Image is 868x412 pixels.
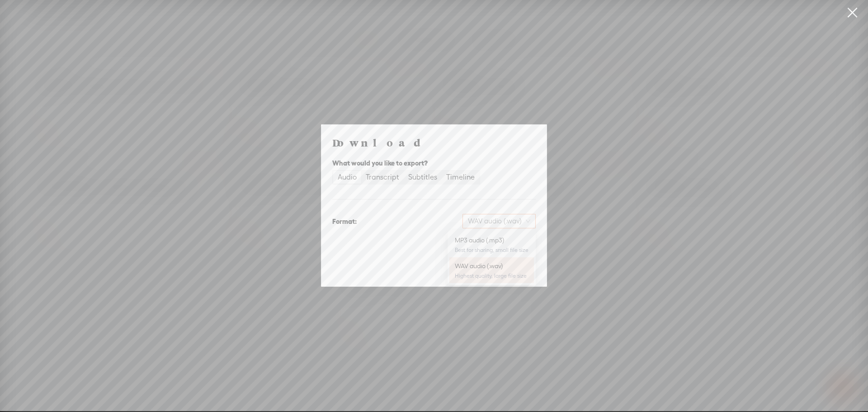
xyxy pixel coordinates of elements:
[455,236,528,245] div: MP3 audio (.mp3)
[455,272,528,279] div: Highest quality, large file size
[455,246,528,254] div: Best for sharing, small file size
[332,216,357,227] div: Format:
[446,171,475,184] div: Timeline
[332,170,480,185] div: segmented control
[468,214,530,228] span: WAV audio (.wav)
[338,171,357,184] div: Audio
[332,136,536,149] h4: Download
[455,261,528,270] div: WAV audio (.wav)
[332,158,536,169] div: What would you like to export?
[366,171,399,184] div: Transcript
[408,171,437,184] div: Subtitles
